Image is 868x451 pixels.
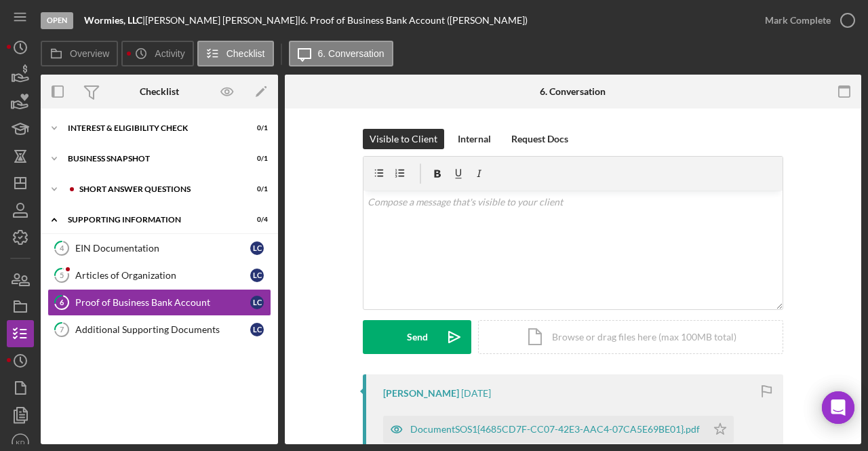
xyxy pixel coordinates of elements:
button: Activity [121,41,193,66]
div: Request Docs [511,129,568,149]
a: 5Articles of OrganizationLC [47,262,271,289]
tspan: 7 [60,325,64,334]
tspan: 4 [60,243,64,252]
text: KD [16,439,24,446]
div: Additional Supporting Documents [75,324,250,335]
label: Overview [70,48,109,59]
div: Interest & Eligibility Check [68,124,234,132]
button: DocumentSOS1{4685CD7F-CC07-42E3-AAC4-07CA5E69BE01}.pdf [383,416,734,443]
div: 6. Conversation [540,86,606,97]
tspan: 5 [60,271,64,279]
div: 0 / 4 [243,216,268,224]
div: L C [250,241,264,255]
div: Business Snapshot [68,155,234,163]
div: 0 / 1 [243,124,268,132]
div: Open Intercom Messenger [822,391,854,424]
div: L C [250,296,264,309]
button: Internal [451,129,498,149]
div: Supporting Information [68,216,234,224]
div: EIN Documentation [75,243,250,254]
div: Short Answer Questions [79,185,234,193]
div: [PERSON_NAME] [383,388,459,399]
div: 0 / 1 [243,185,268,193]
div: L C [250,323,264,336]
div: Internal [458,129,491,149]
button: Send [363,320,471,354]
div: L C [250,269,264,282]
a: 6Proof of Business Bank AccountLC [47,289,271,316]
button: Overview [41,41,118,66]
label: Checklist [226,48,265,59]
button: 6. Conversation [289,41,393,66]
label: 6. Conversation [318,48,384,59]
label: Activity [155,48,184,59]
time: 2025-08-13 15:21 [461,388,491,399]
div: Visible to Client [370,129,437,149]
div: 6. Proof of Business Bank Account ([PERSON_NAME]) [300,15,528,26]
div: [PERSON_NAME] [PERSON_NAME] | [145,15,300,26]
a: 4EIN DocumentationLC [47,235,271,262]
button: Mark Complete [751,7,861,34]
div: Open [41,12,73,29]
b: Wormies, LLC [84,14,142,26]
div: DocumentSOS1{4685CD7F-CC07-42E3-AAC4-07CA5E69BE01}.pdf [410,424,700,435]
div: Checklist [140,86,179,97]
div: Articles of Organization [75,270,250,281]
div: 0 / 1 [243,155,268,163]
div: Send [407,320,428,354]
button: Request Docs [505,129,575,149]
button: Visible to Client [363,129,444,149]
div: | [84,15,145,26]
tspan: 6 [60,298,64,307]
div: Proof of Business Bank Account [75,297,250,308]
button: Checklist [197,41,274,66]
a: 7Additional Supporting DocumentsLC [47,316,271,343]
div: Mark Complete [765,7,831,34]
